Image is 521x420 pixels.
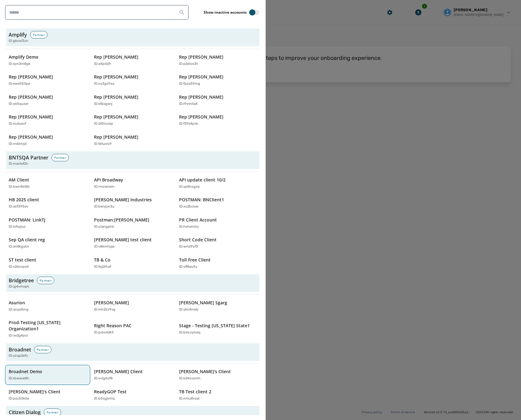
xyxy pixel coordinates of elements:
button: Rep [PERSON_NAME]ID:fpza59mg [177,71,259,89]
button: [PERSON_NAME]ID:mh2zx9vg [92,297,174,315]
p: Short Code Client [179,237,217,243]
p: Rep [PERSON_NAME] [94,134,138,140]
p: Asurion [9,300,25,306]
p: ID: nmu8vyal [179,396,200,401]
p: ID: y65quzer [9,101,29,107]
button: Rep [PERSON_NAME]ID:a4pdijfr [92,51,174,69]
button: [PERSON_NAME]'s ClientID:b24svzmh [177,366,259,384]
h3: Bridgetree [9,277,34,284]
button: TB Test client 2ID:nmu8vyal [177,386,259,404]
button: AmplifyPartnerID:gbcoi3zn [6,29,259,46]
p: Amplify Demo [9,54,38,60]
button: AsurionID:qcyjdbng [6,297,89,315]
p: [PERSON_NAME]'s Client [9,389,61,395]
p: ID: b5cgjvmq [94,396,115,401]
p: Prod-Testing [US_STATE] Organization1 [9,319,80,332]
p: ID: wrid9yf3 [179,244,198,249]
p: [PERSON_NAME] test client [94,237,152,243]
p: POSTMAN: BNClient1 [179,197,224,203]
button: Rep [PERSON_NAME]ID:etkxganj [92,92,174,109]
p: Broadnet Demo [9,369,42,375]
button: Rep [PERSON_NAME]ID:ewo953pe [6,71,89,89]
button: Short Code ClientID:wrid9yf3 [177,234,259,252]
button: Rep [PERSON_NAME]ID:ricdyevf [6,111,89,129]
p: ID: etkxganj [94,101,112,107]
button: AM ClientID:bwn4bt8z [6,174,89,192]
div: Partner [34,346,52,353]
p: Rep [PERSON_NAME] [9,94,53,100]
button: BridgetreePartnerID:qj4vmopk [6,274,259,292]
button: PR Client AccountID:hzhernby [177,214,259,232]
p: ID: i9vmilq4 [179,101,198,107]
p: Rep [PERSON_NAME] [179,74,223,80]
button: Rep [PERSON_NAME]ID:y65quzer [6,92,89,109]
p: Rep [PERSON_NAME] [94,114,138,120]
p: Rep [PERSON_NAME] [94,94,138,100]
p: Stage - Testing [US_STATE] State1 [179,323,250,329]
p: ID: fqj2rhaf [94,264,111,270]
button: Broadnet DemoID:rbwave8h [6,366,89,384]
button: [PERSON_NAME] SgargID:ykc4no6j [177,297,259,315]
p: PR Client Account [179,217,217,223]
button: BroadnetPartnerID:yzqp2efy [6,343,259,361]
p: ID: lxfoyjuz [9,224,26,230]
p: ID: bwvjyn3u [94,204,115,209]
p: TB & Co [94,257,110,263]
button: Rep [PERSON_NAME]ID:i9vmilq4 [177,92,259,109]
div: Partner [52,154,69,161]
button: POSTMAN: LinkTJID:lxfoyjuz [6,214,89,232]
span: ID: yzqp2efy [9,353,28,359]
p: [PERSON_NAME] [94,300,129,306]
button: HB 2025 clientID:ocf395ov [6,194,89,212]
p: API update client 10/2 [179,177,226,183]
p: TB Test client 2 [179,389,211,395]
div: Partner [44,409,61,416]
p: ID: ve2g4psi [9,333,28,338]
p: ID: ocf395ov [9,204,28,209]
p: ID: mh2zx9vg [94,307,115,312]
button: Toll Free ClientID:vfi8au5y [177,254,259,272]
div: Partner [30,31,47,38]
p: Toll Free Client [179,257,211,263]
div: Partner [37,277,54,284]
p: ID: tktucls9 [94,141,112,147]
button: Rep [PERSON_NAME]ID:p2diov3t [177,51,259,69]
p: ID: ulangphb [94,224,114,230]
p: Right Reason PAC [94,323,132,329]
button: Rep [PERSON_NAME]ID:rn6ktvjd [6,132,89,149]
button: Rep [PERSON_NAME]ID:dt5isn6p [92,111,174,129]
button: [PERSON_NAME] IndustriesID:bwvjyn3u [92,194,174,212]
p: ID: on8kgybs [9,244,29,249]
p: ID: ewo953pe [9,81,30,87]
p: API Broadway [94,177,123,183]
button: [PERSON_NAME] ClientID:vvig6sf8 [92,366,174,384]
p: AM Client [9,177,29,183]
p: Sep QA client reg [9,237,45,243]
span: ID: gbcoi3zn [9,38,28,44]
p: ID: dt5isn6p [94,121,113,127]
button: Rep [PERSON_NAME]ID:sy3gs9xo [92,71,174,89]
p: ID: psc53k6e [9,396,29,401]
p: ID: oyn3m8gk [9,61,30,67]
button: Stage - Testing [US_STATE] State1ID:bdsvymaq [177,317,259,341]
button: Rep [PERSON_NAME]ID:f39j4pxb [177,111,259,129]
p: ST test client [9,257,36,263]
p: POSTMAN: LinkTJ [9,217,45,223]
p: ID: ykc4no6j [179,307,198,312]
p: ID: yp8nsgxa [179,184,200,190]
label: Show inactive accounts [204,10,247,15]
p: ReadyGOP Test [94,389,127,395]
p: [PERSON_NAME] Industries [94,197,152,203]
p: ID: fpza59mg [179,81,200,87]
p: [PERSON_NAME] Client [94,369,143,375]
button: BNTSQA PartnerPartnerID:mastof2n [6,151,259,169]
p: HB 2025 client [9,197,39,203]
p: ID: vvig6sf8 [94,376,113,381]
button: API BroadwayID:rrvcwnem [92,174,174,192]
p: ID: qcyjdbng [9,307,29,312]
button: [PERSON_NAME]'s ClientID:psc53k6e [6,386,89,404]
p: ID: bwn4bt8z [9,184,30,190]
p: ID: hzhernby [179,224,199,230]
button: ReadyGOP TestID:b5cgjvmq [92,386,174,404]
button: Right Reason PACID:prbs42k9 [92,317,174,341]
